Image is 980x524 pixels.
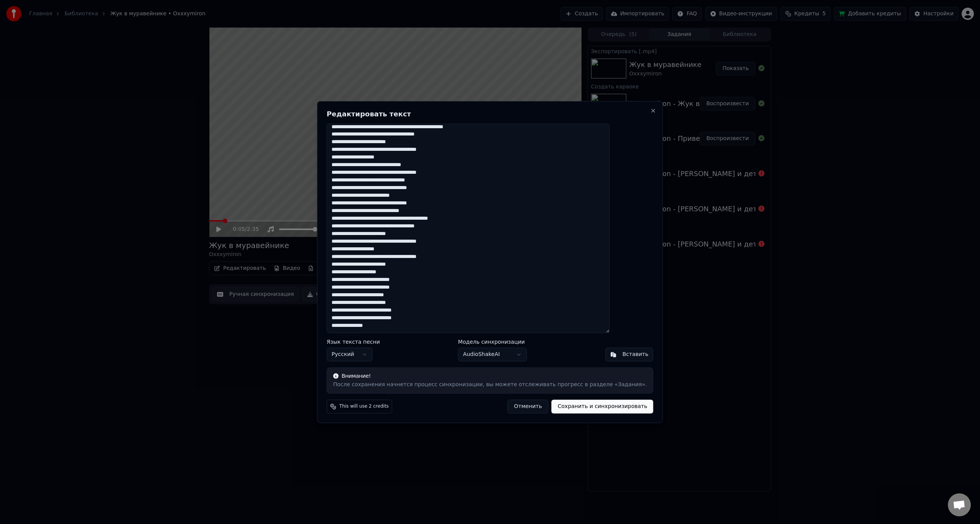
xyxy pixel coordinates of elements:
div: Вставить [622,351,648,358]
label: Язык текста песни [327,339,380,344]
button: Вставить [605,348,653,361]
label: Модель синхронизации [458,339,527,344]
button: Сохранить и синхронизировать [552,400,653,413]
div: После сохранения начнется процесс синхронизации, вы можете отслеживать прогресс в разделе «Задания». [333,381,647,389]
span: This will use 2 credits [339,403,389,410]
button: Отменить [508,400,549,413]
div: Внимание! [333,372,647,380]
h2: Редактировать текст [327,111,653,118]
